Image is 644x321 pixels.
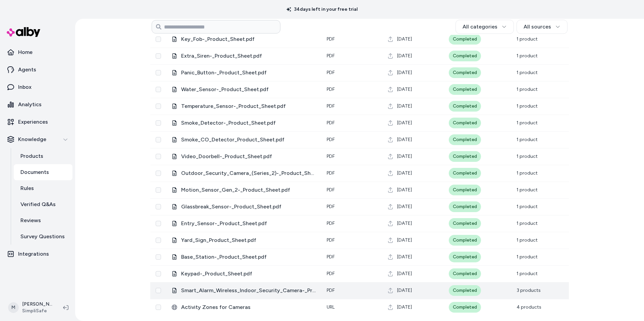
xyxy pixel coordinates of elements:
[449,84,481,95] div: Completed
[181,303,316,311] span: Activity Zones for Cameras
[172,136,316,144] div: Smoke_CO_Detector_Product_Sheet.pdf
[517,120,538,126] span: 1 product
[7,27,40,37] img: alby Logo
[14,180,72,196] a: Rules
[172,236,316,244] div: Yard_Sign_Product_Sheet.pdf
[3,44,72,60] a: Home
[449,134,481,145] div: Completed
[4,297,58,318] button: M[PERSON_NAME]SimpliSafe
[156,288,161,293] button: Select row
[397,103,412,110] span: [DATE]
[156,238,161,243] button: Select row
[14,229,72,245] a: Survey Questions
[172,119,316,127] div: Smoke_Detector-_Product_Sheet.pdf
[449,67,481,78] div: Completed
[172,303,316,311] div: Activity Zones for Cameras
[14,212,72,229] a: Reviews
[517,304,541,310] span: 4 products
[517,204,538,209] span: 1 product
[156,254,161,260] button: Select row
[156,53,161,59] button: Select row
[517,254,538,260] span: 1 product
[327,103,335,109] span: pdf
[449,302,481,313] div: Completed
[517,271,538,276] span: 1 product
[449,235,481,246] div: Completed
[3,246,72,262] a: Integrations
[156,120,161,126] button: Select row
[14,164,72,180] a: Documents
[172,186,316,194] div: Motion_Sensor_Gen_2-_Product_Sheet.pdf
[455,20,514,34] button: All categories
[397,69,412,76] span: [DATE]
[172,85,316,93] div: Water_Sensor-_Product_Sheet.pdf
[156,204,161,209] button: Select row
[181,152,316,160] span: Video_Doorbell-_Product_Sheet.pdf
[18,83,32,91] p: Inbox
[397,136,412,143] span: [DATE]
[181,186,316,194] span: Motion_Sensor_Gen_2-_Product_Sheet.pdf
[517,103,538,109] span: 1 product
[397,254,412,260] span: [DATE]
[3,114,72,130] a: Experiences
[181,270,316,278] span: Keypad-_Product_Sheet.pdf
[449,185,481,195] div: Completed
[20,233,65,241] p: Survey Questions
[327,304,335,310] span: URL
[327,271,335,276] span: pdf
[181,35,316,43] span: Key_Fob-_Product_Sheet.pdf
[181,102,316,110] span: Temperature_Sensor-_Product_Sheet.pdf
[3,62,72,78] a: Agents
[172,52,316,60] div: Extra_Siren-_Product_Sheet.pdf
[172,253,316,261] div: Base_Station-_Product_Sheet.pdf
[327,204,335,209] span: pdf
[18,250,49,258] p: Integrations
[517,170,538,176] span: 1 product
[156,171,161,176] button: Select row
[156,305,161,310] button: Select row
[327,287,335,293] span: pdf
[156,87,161,92] button: Select row
[156,104,161,109] button: Select row
[20,184,34,192] p: Rules
[397,86,412,93] span: [DATE]
[156,137,161,142] button: Select row
[22,308,52,314] span: SimpliSafe
[397,203,412,210] span: [DATE]
[397,287,412,294] span: [DATE]
[327,137,335,142] span: pdf
[14,148,72,164] a: Products
[397,220,412,227] span: [DATE]
[18,66,36,74] p: Agents
[517,187,538,193] span: 1 product
[172,35,316,43] div: Key_Fob-_Product_Sheet.pdf
[181,136,316,144] span: Smoke_CO_Detector_Product_Sheet.pdf
[156,70,161,75] button: Select row
[18,48,33,56] p: Home
[156,221,161,226] button: Select row
[517,137,538,142] span: 1 product
[327,70,335,75] span: pdf
[397,170,412,177] span: [DATE]
[449,101,481,112] div: Completed
[18,118,48,126] p: Experiences
[517,220,538,226] span: 1 product
[397,53,412,59] span: [DATE]
[397,304,412,311] span: [DATE]
[517,237,538,243] span: 1 product
[3,79,72,95] a: Inbox
[172,270,316,278] div: Keypad-_Product_Sheet.pdf
[327,86,335,92] span: pdf
[156,187,161,193] button: Select row
[181,52,316,60] span: Extra_Siren-_Product_Sheet.pdf
[449,118,481,128] div: Completed
[3,97,72,113] a: Analytics
[156,37,161,42] button: Select row
[463,23,497,31] span: All categories
[397,36,412,43] span: [DATE]
[397,187,412,193] span: [DATE]
[181,119,316,127] span: Smoke_Detector-_Product_Sheet.pdf
[327,237,335,243] span: pdf
[327,120,335,126] span: pdf
[397,153,412,160] span: [DATE]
